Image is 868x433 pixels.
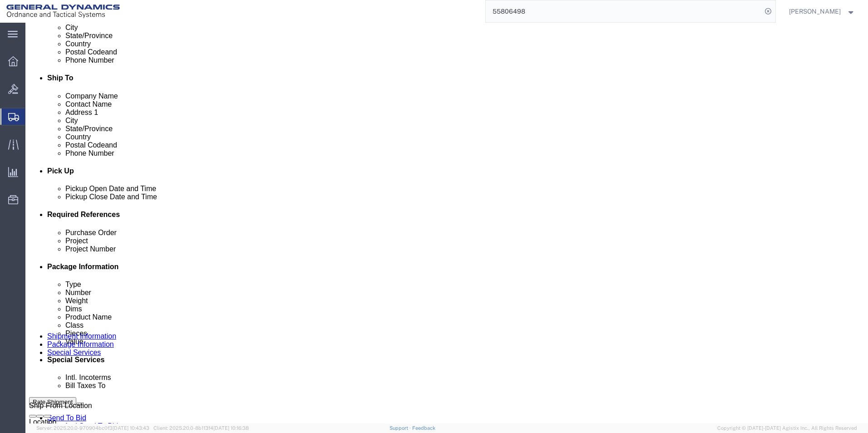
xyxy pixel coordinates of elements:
[789,6,841,16] span: Nicole Byrnes
[412,425,435,431] a: Feedback
[36,425,149,431] span: Server: 2025.20.0-970904bc0f3
[486,0,762,22] input: Search for shipment number, reference number
[25,23,868,423] iframe: FS Legacy Container
[213,425,249,431] span: [DATE] 10:16:38
[113,425,149,431] span: [DATE] 10:43:43
[717,424,857,432] span: Copyright © [DATE]-[DATE] Agistix Inc., All Rights Reserved
[789,6,856,17] button: [PERSON_NAME]
[153,425,249,431] span: Client: 2025.20.0-8b113f4
[390,425,412,431] a: Support
[6,5,120,18] img: logo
